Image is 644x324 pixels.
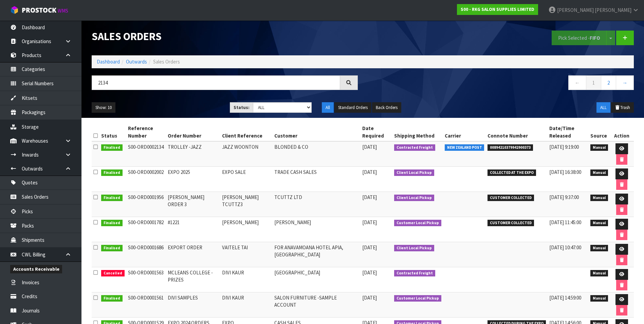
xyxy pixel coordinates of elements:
span: Manual [590,245,608,252]
span: Finalised [101,195,123,201]
td: S00-ORD0001956 [126,192,166,217]
a: ← [568,75,586,90]
span: [DATE] [362,169,377,175]
td: S00-ORD0001782 [126,217,166,242]
th: Client Reference [220,123,272,141]
span: Sales Orders [153,58,180,65]
nav: Page navigation [368,75,634,92]
th: Date Required [361,123,393,141]
th: Customer [273,123,361,141]
span: [DATE] 16:38:00 [549,169,581,175]
span: Cancelled [101,270,125,277]
span: NEW ZEALAND POST [445,144,484,151]
span: Client Local Pickup [394,195,434,201]
th: Action [610,123,634,141]
th: Connote Number [486,123,548,141]
td: [PERSON_NAME] [273,217,361,242]
td: [GEOGRAPHIC_DATA] [273,267,361,292]
a: Dashboard [97,58,120,65]
span: [DATE] [362,194,377,200]
td: S00-ORD0002002 [126,167,166,192]
a: Outwards [126,58,147,65]
span: [DATE] 9:37:00 [549,194,579,200]
th: Carrier [443,123,486,141]
span: CUSTOMER COLLECTED [487,195,534,201]
span: [PERSON_NAME] [595,7,631,13]
span: CUSTOMER COLLECTED [487,220,534,227]
small: WMS [58,7,68,14]
span: Finalised [101,295,123,302]
td: EXPORT ORDER [166,242,220,267]
span: Contracted Freight [394,270,435,277]
th: Order Number [166,123,220,141]
td: TROLLEY -JAZZ [166,141,220,167]
td: S00-ORD0001563 [126,267,166,292]
td: TCUTTZ LTD [273,192,361,217]
td: TRADE CASH SALES [273,167,361,192]
button: Show: 10 [92,102,115,113]
th: Source [589,123,610,141]
td: EXPO SALE [220,167,272,192]
button: Standard Orders [334,102,371,113]
td: BLONDED & CO [273,141,361,167]
td: DIVI KAUR [220,292,272,318]
th: Date/Time Released [548,123,589,141]
span: [DATE] 10:47:00 [549,244,581,251]
td: VAITELE TAI [220,242,272,267]
button: All [322,102,334,113]
button: Pick Selected -FIFO [552,31,607,45]
span: [DATE] [362,244,377,251]
span: Customer Local Pickup [394,220,441,227]
td: S00-ORD0001561 [126,292,166,318]
span: [DATE] [362,269,377,276]
th: Status [99,123,126,141]
span: [DATE] 11:45:00 [549,219,581,226]
td: S00-ORD0001686 [126,242,166,267]
span: [DATE] 14:59:00 [549,294,581,301]
td: [PERSON_NAME] ORDER 3 [166,192,220,217]
h1: Sales Orders [92,31,358,42]
input: Search sales orders [92,75,340,90]
button: Back Orders [372,102,401,113]
td: SALON FURNITURE -SAMPLE ACCOUNT [273,292,361,318]
td: EXPO 2025 [166,167,220,192]
span: Manual [590,270,608,277]
strong: Status: [234,105,250,110]
a: 1 [586,75,601,90]
a: → [616,75,634,90]
td: MCLEANS COLLEGE - PRIZES [166,267,220,292]
span: Finalised [101,144,123,151]
span: Customer Local Pickup [394,295,441,302]
span: ProStock [22,6,56,15]
span: [DATE] [362,144,377,150]
span: [DATE] 9:19:00 [549,144,579,150]
span: Finalised [101,169,123,176]
span: Manual [590,169,608,176]
span: Client Local Pickup [394,169,434,176]
a: 2 [601,75,616,90]
td: [PERSON_NAME] [220,217,272,242]
td: DIVI KAUR [220,267,272,292]
td: [PERSON_NAME] TCUTTZ3 [220,192,272,217]
td: FOR ANAVAMOANA HOTEL APIA, [GEOGRAPHIC_DATA] [273,242,361,267]
span: Manual [590,195,608,201]
td: JAZZ WOONTON [220,141,272,167]
button: Trash [611,102,634,113]
span: COLLECTED AT THE EXPO [487,169,536,176]
td: DIVI SAMPLES [166,292,220,318]
span: [PERSON_NAME] [557,7,594,13]
span: Manual [590,220,608,227]
strong: S00 - RKG SALON SUPPLIES LIMITED [461,6,534,12]
button: ALL [596,102,610,113]
a: S00 - RKG SALON SUPPLIES LIMITED [457,4,538,15]
img: cube-alt.png [10,6,19,14]
strong: FIFO [590,35,600,41]
span: Manual [590,144,608,151]
span: Client Local Pickup [394,245,434,252]
span: Accounts Receivable [10,265,62,273]
span: 00894210379942900373 [487,144,533,151]
span: Manual [590,295,608,302]
span: Contracted Freight [394,144,435,151]
td: #1221 [166,217,220,242]
span: Finalised [101,245,123,252]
